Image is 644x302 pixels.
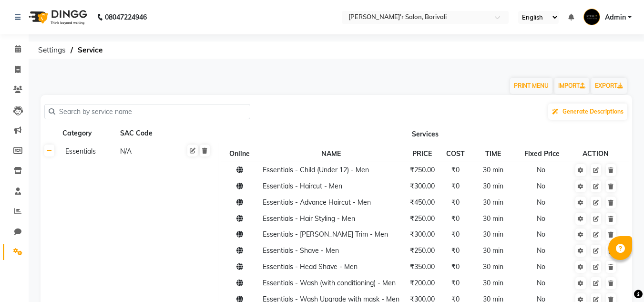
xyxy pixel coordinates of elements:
[119,146,173,157] div: N/A
[73,42,107,59] span: Service
[537,279,545,287] span: No
[517,146,569,162] th: Fixed Price
[263,279,396,287] span: Essentials - Wash (with conditioning) - Men
[548,104,627,120] button: Generate Descriptions
[105,4,147,31] b: 08047224946
[263,198,371,207] span: Essentials - Advance Haircut - Men
[451,182,460,190] span: ₹0
[483,262,503,271] span: 30 min
[263,214,355,223] span: Essentials - Hair Styling - Men
[510,78,552,94] button: PRINT MENU
[263,262,358,271] span: Essentials - Head Shave - Men
[451,198,460,207] span: ₹0
[451,166,460,174] span: ₹0
[537,182,545,190] span: No
[410,166,435,174] span: ₹250.00
[605,12,626,22] span: Admin
[469,146,517,162] th: TIME
[537,198,545,207] span: No
[410,198,435,207] span: ₹450.00
[259,146,402,162] th: NAME
[410,214,435,223] span: ₹250.00
[483,182,503,190] span: 30 min
[442,146,469,162] th: COST
[537,230,545,239] span: No
[483,198,503,207] span: 30 min
[537,166,545,174] span: No
[263,230,388,239] span: Essentials - [PERSON_NAME] Trim - Men
[410,182,435,190] span: ₹300.00
[119,127,173,139] div: SAC Code
[451,262,460,271] span: ₹0
[263,166,369,174] span: Essentials - Child (Under 12) - Men
[591,78,627,94] a: EXPORT
[537,246,545,255] span: No
[483,214,503,223] span: 30 min
[24,4,90,31] img: logo
[451,279,460,287] span: ₹0
[483,279,503,287] span: 30 min
[483,166,503,174] span: 30 min
[451,230,460,239] span: ₹0
[483,246,503,255] span: 30 min
[554,78,589,94] a: IMPORT
[263,246,339,255] span: Essentials - Shave - Men
[410,279,435,287] span: ₹200.00
[537,214,545,223] span: No
[263,182,342,190] span: Essentials - Haircut - Men
[562,108,624,115] span: Generate Descriptions
[402,146,442,162] th: PRICE
[55,104,246,119] input: Search by service name
[221,146,259,162] th: Online
[569,146,623,162] th: ACTION
[583,9,600,25] img: Admin
[218,125,632,143] th: Services
[61,146,115,157] div: Essentials
[61,127,115,139] div: Category
[451,246,460,255] span: ₹0
[410,262,435,271] span: ₹350.00
[537,262,545,271] span: No
[604,264,634,292] iframe: chat widget
[451,214,460,223] span: ₹0
[33,42,71,59] span: Settings
[410,230,435,239] span: ₹300.00
[483,230,503,239] span: 30 min
[410,246,435,255] span: ₹250.00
